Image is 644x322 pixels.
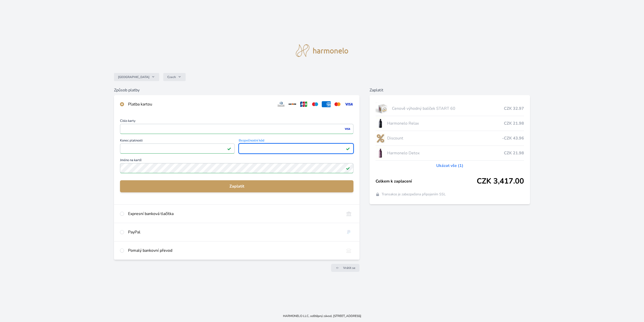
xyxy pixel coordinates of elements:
button: Czech [163,73,186,81]
h6: Zaplatit [370,87,530,93]
span: Číslo karty [120,119,353,124]
span: CZK 3,417.00 [477,177,524,186]
span: CZK 21.98 [504,150,524,156]
img: discount-lo.png [376,132,385,145]
div: PayPal [128,229,340,235]
span: [GEOGRAPHIC_DATA] [118,75,149,79]
iframe: Iframe pro bezpečnostní kód [241,145,351,152]
span: -CZK 43.96 [502,135,524,141]
iframe: Iframe pro datum vypršení platnosti [122,145,232,152]
a: Ukázat vše (1) [436,163,463,169]
span: CZK 21.98 [504,120,524,126]
div: Platba kartou [128,101,272,107]
img: diners.svg [276,101,286,107]
span: Vrátit se [343,266,355,270]
span: Jméno na kartě [120,159,353,163]
img: visa.svg [344,101,353,107]
iframe: Iframe pro číslo karty [122,125,351,132]
span: Zaplatit [124,183,349,189]
img: discover.svg [288,101,297,107]
span: Transakce je zabezpečena připojením SSL [382,192,446,197]
img: Platné pole [227,147,231,151]
div: Pomalý bankovní převod [128,247,340,254]
span: Bezpečnostní kód [239,139,353,144]
img: amex.svg [322,101,331,107]
span: Discount [387,135,502,141]
span: Harmonelo Relax [387,120,504,126]
img: CLEAN_RELAX_se_stinem_x-lo.jpg [376,117,385,130]
h6: Způsob platby [114,87,359,93]
img: jcb.svg [299,101,308,107]
span: Celkem k zaplacení [376,178,476,184]
img: start.jpg [376,102,390,115]
div: Expresní banková tlačítka [128,211,340,217]
img: DETOX_se_stinem_x-lo.jpg [376,147,385,159]
span: Cenově výhodný balíček START 60 [392,105,504,112]
button: Zaplatit [120,180,353,192]
img: onlineBanking_CZ.svg [344,211,353,217]
span: Harmonelo Detox [387,150,504,156]
img: mc.svg [333,101,342,107]
img: paypal.svg [344,229,353,235]
img: logo.svg [296,44,348,57]
img: visa [344,127,351,131]
img: bankTransfer_IBAN.svg [344,247,353,254]
a: Vrátit se [331,264,359,272]
img: maestro.svg [310,101,320,107]
span: CZK 32.97 [504,105,524,112]
input: Jméno na kartěPlatné pole [120,163,353,173]
span: Konec platnosti [120,139,235,144]
img: Platné pole [346,147,350,151]
img: Platné pole [346,166,350,170]
span: Czech [167,75,176,79]
button: [GEOGRAPHIC_DATA] [114,73,159,81]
